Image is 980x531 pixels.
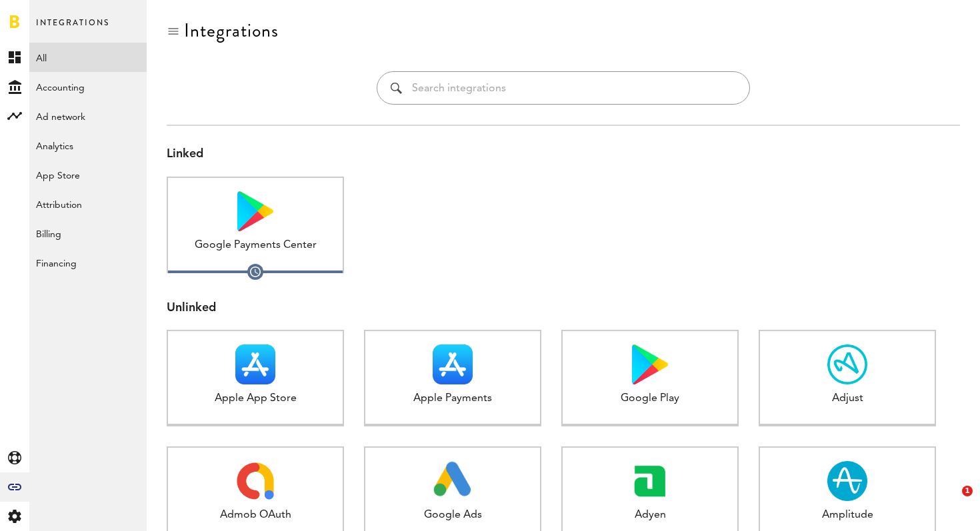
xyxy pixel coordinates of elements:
div: Integrations [184,20,279,41]
a: Billing [29,219,147,248]
span: 1 [962,486,973,496]
div: Google Ads [365,508,540,523]
span: Integrations [36,15,109,43]
iframe: Intercom live chat [935,486,967,518]
img: Adyen [630,461,670,501]
div: Apple Payments [365,391,540,406]
img: Admob OAuth [235,461,275,501]
a: Ad network [29,101,147,131]
div: Amplitude [760,508,935,523]
div: Adjust [760,391,935,406]
a: Attribution [29,189,147,219]
div: Google Play [563,391,737,406]
img: Amplitude [827,461,867,501]
a: Accounting [29,72,147,101]
div: Unlinked [167,300,960,317]
div: Linked [167,146,960,163]
a: All [29,43,147,72]
input: Search integrations [412,72,736,104]
img: Google Ads [433,461,473,501]
img: Apple Payments [433,344,473,384]
div: Adyen [563,508,737,523]
img: Google Payments Center [237,191,273,231]
img: Apple App Store [235,344,275,384]
a: App Store [29,160,147,189]
img: Google Play [632,344,668,384]
a: Analytics [29,131,147,160]
img: Adjust [827,344,867,384]
div: Apple App Store [168,391,343,406]
div: Google Payments Center [168,238,343,253]
div: Admob OAuth [168,508,343,523]
a: Financing [29,248,147,277]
